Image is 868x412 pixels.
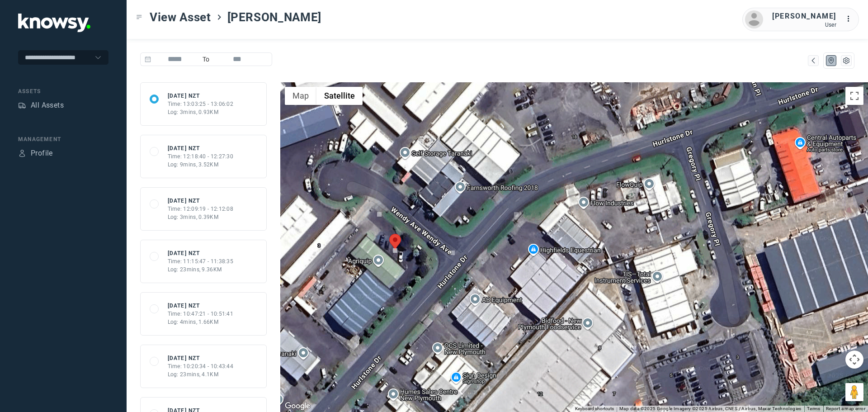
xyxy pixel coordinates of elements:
[168,92,234,100] div: [DATE] NZT
[168,257,234,265] div: Time: 11:15:47 - 11:38:35
[18,149,26,157] div: Profile
[168,310,234,318] div: Time: 10:47:21 - 10:51:41
[283,400,312,412] img: Google
[168,354,234,362] div: [DATE] NZT
[18,135,108,143] div: Management
[227,9,321,25] span: [PERSON_NAME]
[168,108,234,116] div: Log: 3mins, 0.93KM
[150,9,211,25] span: View Asset
[31,148,53,159] div: Profile
[168,152,234,161] div: Time: 12:18:40 - 12:27:30
[772,22,836,28] div: User
[845,87,863,105] button: Toggle fullscreen view
[845,350,863,369] button: Map camera controls
[809,57,817,65] div: Map
[316,87,363,105] button: Show satellite imagery
[168,213,234,221] div: Log: 3mins, 0.39KM
[826,406,865,411] a: Report a map error
[745,10,763,28] img: avatar.png
[136,14,142,20] div: Toggle Menu
[168,370,234,379] div: Log: 23mins, 4.1KM
[168,100,234,108] div: Time: 13:03:25 - 13:06:02
[575,406,614,412] button: Keyboard shortcuts
[168,265,234,274] div: Log: 23mins, 9.36KM
[772,11,836,22] div: [PERSON_NAME]
[216,14,223,21] div: >
[18,14,90,32] img: Application Logo
[168,205,234,213] div: Time: 12:09:19 - 12:12:08
[168,144,234,152] div: [DATE] NZT
[619,406,802,411] span: Map data ©2025 Google Imagery ©2025 Airbus, CNES / Airbus, Maxar Technologies
[285,87,316,105] button: Show street map
[807,406,821,411] a: Terms (opens in new tab)
[18,101,26,109] div: Assets
[845,383,863,401] button: Drag Pegman onto the map to open Street View
[283,400,312,412] a: Open this area in Google Maps (opens a new window)
[842,57,850,65] div: List
[31,100,64,111] div: All Assets
[168,161,234,169] div: Log: 9mins, 3.52KM
[18,87,108,95] div: Assets
[846,15,855,22] tspan: ...
[18,100,64,111] a: AssetsAll Assets
[168,302,234,310] div: [DATE] NZT
[18,148,53,159] a: ProfileProfile
[168,318,234,326] div: Log: 4mins, 1.66KM
[199,52,213,66] span: To
[168,249,234,257] div: [DATE] NZT
[845,14,856,26] div: :
[827,57,835,65] div: Map
[845,14,856,24] div: :
[168,362,234,370] div: Time: 10:20:34 - 10:43:44
[168,197,234,205] div: [DATE] NZT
